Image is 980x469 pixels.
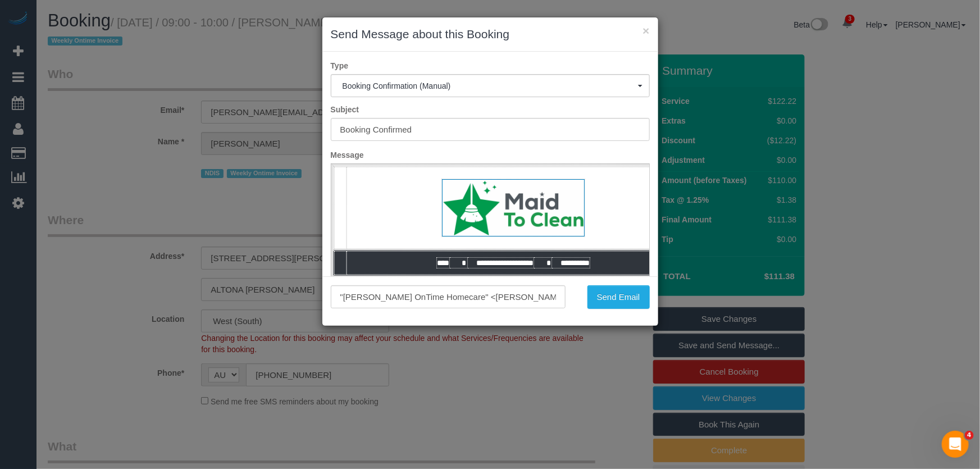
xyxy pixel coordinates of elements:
[331,118,650,141] input: Subject
[642,25,649,37] button: ×
[942,431,969,458] iframe: Intercom live chat
[331,164,649,339] iframe: Rich Text Editor, editor1
[965,431,974,440] span: 4
[322,149,658,161] label: Message
[331,26,650,43] h3: Send Message about this Booking
[331,74,650,97] button: Booking Confirmation (Manual)
[587,285,650,309] button: Send Email
[343,81,638,90] span: Booking Confirmation (Manual)
[322,104,658,115] label: Subject
[322,60,658,71] label: Type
